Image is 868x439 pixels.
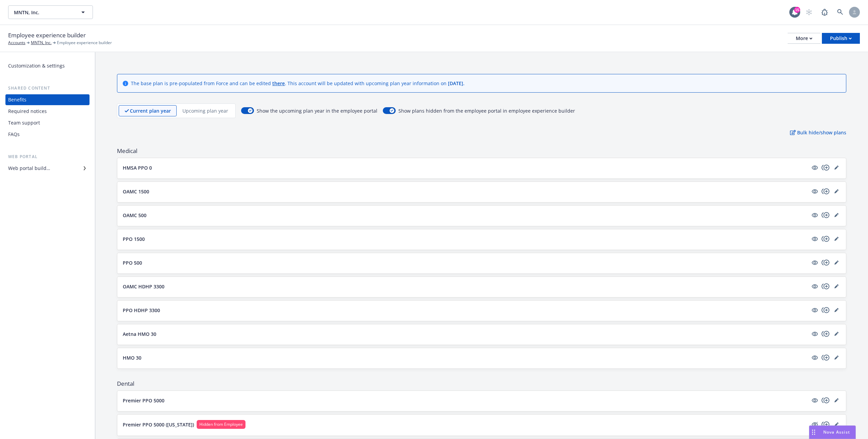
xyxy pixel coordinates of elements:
button: HMO 30 [123,354,808,361]
p: HMSA PPO 0 [123,164,152,171]
a: editPencil [832,420,841,428]
a: editPencil [832,235,841,243]
a: Benefits [5,94,90,105]
a: Accounts [8,40,25,46]
a: Web portal builder [5,163,90,174]
div: Web portal [5,153,90,160]
div: Publish [830,33,852,43]
a: MNTN, Inc. [31,40,52,46]
a: visible [811,211,819,219]
span: Hidden from Employee [199,421,243,427]
p: OAMC 500 [123,212,146,219]
a: copyPlus [822,396,830,404]
a: editPencil [832,211,841,219]
span: Nova Assist [823,429,850,435]
a: copyPlus [822,211,830,219]
button: OAMC 500 [123,212,808,219]
button: PPO 1500 [123,235,808,243]
span: Medical [117,147,846,155]
a: Required notices [5,106,90,117]
div: More [796,33,812,43]
a: visible [811,164,819,172]
a: editPencil [832,354,841,362]
button: More [788,33,821,44]
a: Customization & settings [5,60,90,71]
button: OAMC HDHP 3300 [123,283,808,290]
button: PPO HDHP 3300 [123,307,808,314]
a: copyPlus [822,282,830,290]
a: visible [811,306,819,314]
a: editPencil [832,306,841,314]
p: PPO 1500 [123,235,145,243]
button: Premier PPO 5000 [123,397,808,404]
button: Nova Assist [809,425,856,439]
a: visible [811,259,819,267]
span: The base plan is pre-populated from Force and can be edited [131,80,272,87]
span: Show plans hidden from the employee portal in employee experience builder [398,107,575,114]
a: hidden [811,420,819,428]
a: copyPlus [822,330,830,338]
a: Start snowing [802,5,816,19]
div: 15 [794,7,800,13]
a: visible [811,235,819,243]
a: editPencil [832,396,841,404]
a: copyPlus [822,187,830,195]
button: HMSA PPO 0 [123,164,808,171]
span: Employee experience builder [57,40,112,46]
a: Search [833,5,847,19]
p: Premier PPO 5000 ([US_STATE]) [123,421,194,428]
a: there [272,80,285,87]
a: Team support [5,117,90,128]
a: Report a Bug [818,5,831,19]
span: . This account will be updated with upcoming plan year information on [285,80,448,87]
p: Bulk hide/show plans [790,129,846,136]
p: PPO 500 [123,259,142,266]
a: editPencil [832,187,841,195]
p: OAMC 1500 [123,188,149,195]
a: visible [811,187,819,195]
a: editPencil [832,259,841,267]
a: visible [811,282,819,290]
p: Upcoming plan year [182,107,228,114]
span: Employee experience builder [8,31,86,40]
a: copyPlus [822,354,830,362]
p: PPO HDHP 3300 [123,307,160,314]
a: copyPlus [822,259,830,267]
p: Premier PPO 5000 [123,397,164,404]
button: Premier PPO 5000 ([US_STATE])Hidden from Employee [123,420,808,429]
a: visible [811,396,819,404]
span: Dental [117,380,846,388]
a: FAQs [5,129,90,140]
a: editPencil [832,164,841,172]
span: Show the upcoming plan year in the employee portal [257,107,377,114]
a: visible [811,354,819,362]
div: Shared content [5,85,90,92]
div: FAQs [8,129,20,140]
span: MNTN, Inc. [14,9,73,16]
div: Customization & settings [8,60,65,71]
p: Aetna HMO 30 [123,330,156,338]
p: Current plan year [130,107,171,114]
div: Web portal builder [8,163,50,174]
div: Team support [8,117,40,128]
a: editPencil [832,330,841,338]
a: copyPlus [822,164,830,172]
a: copyPlus [822,306,830,314]
button: Aetna HMO 30 [123,330,808,338]
button: MNTN, Inc. [8,5,93,19]
div: Drag to move [809,426,818,439]
a: visible [811,330,819,338]
button: Publish [822,33,860,44]
a: copyPlus [822,235,830,243]
button: PPO 500 [123,259,808,266]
